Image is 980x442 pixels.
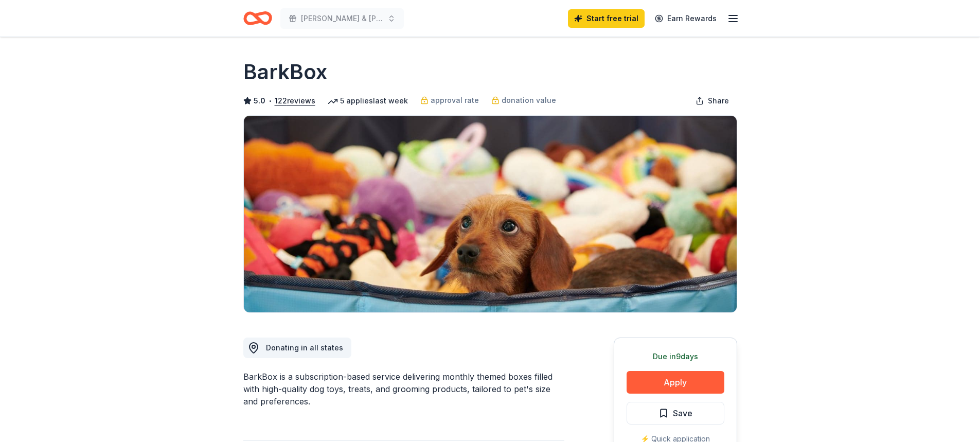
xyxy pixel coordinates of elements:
button: Save [627,402,724,425]
div: Due in 9 days [627,350,724,363]
span: [PERSON_NAME] & [PERSON_NAME] Infertility Journey IVF Fund Bingo Night [301,12,383,25]
span: donation value [502,94,556,107]
span: Save [673,406,692,420]
span: • [268,97,272,105]
span: Share [708,95,729,107]
button: Share [687,91,737,111]
button: Apply [627,371,724,394]
a: donation value [491,94,556,107]
a: Earn Rewards [649,9,723,28]
img: Image for BarkBox [244,116,737,312]
button: 122reviews [275,95,315,107]
a: Home [243,6,272,30]
div: BarkBox is a subscription-based service delivering monthly themed boxes filled with high-quality ... [243,370,564,408]
a: Start free trial [568,9,645,28]
h1: BarkBox [243,58,327,86]
div: 5 applies last week [328,95,408,107]
a: approval rate [420,94,479,107]
button: [PERSON_NAME] & [PERSON_NAME] Infertility Journey IVF Fund Bingo Night [280,8,404,29]
span: approval rate [431,94,479,107]
span: Donating in all states [266,343,343,352]
span: 5.0 [254,95,265,107]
